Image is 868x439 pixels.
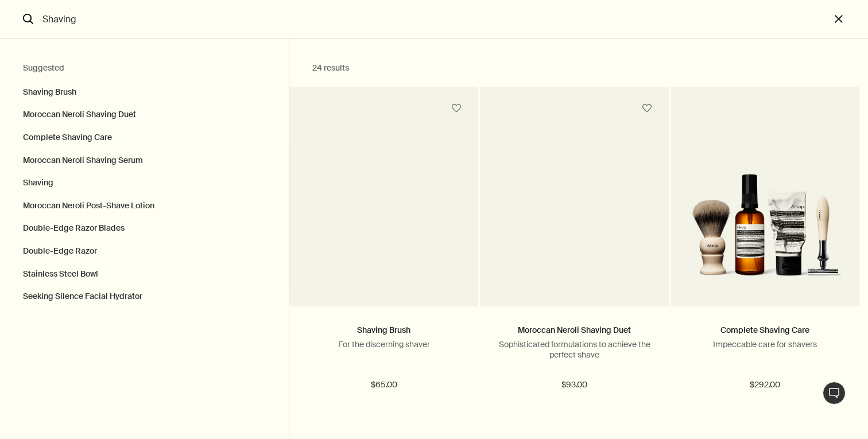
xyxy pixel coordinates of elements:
button: Save to cabinet [446,98,467,119]
a: Complete Shaving Care [720,325,809,335]
button: Live Assistance [823,382,846,405]
span: $65.00 [371,378,397,392]
p: For the discerning shaver [307,339,461,349]
h2: Suggested [23,61,266,75]
button: Save to cabinet [637,98,657,119]
h2: 24 results [312,61,726,75]
a: Moroccan Neroli Shaving Duet [518,325,631,335]
span: $292.00 [750,378,780,392]
a: Shaving Brush [357,325,410,335]
span: $93.00 [561,378,587,392]
p: Sophisticated formulations to achieve the perfect shave [497,339,652,360]
p: Impeccable care for shavers [688,339,842,349]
